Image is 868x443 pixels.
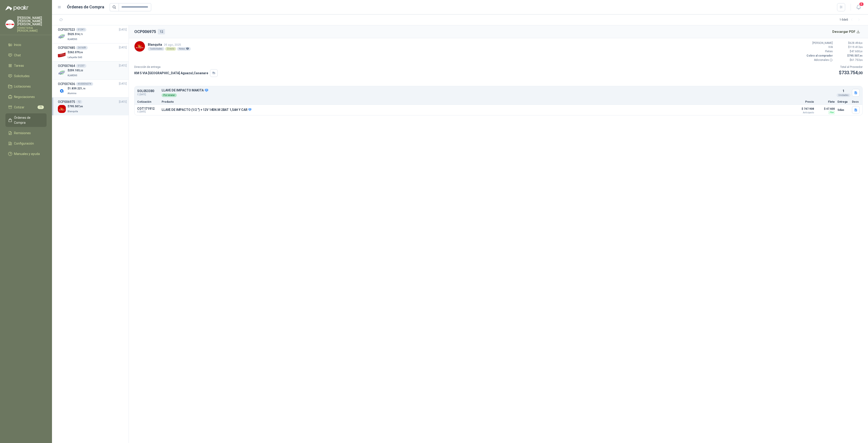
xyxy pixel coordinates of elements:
p: COT171912 [137,107,159,110]
span: 26 ago, 2025 [164,43,181,46]
span: ,86 [860,46,863,48]
span: 8 [859,2,864,6]
p: Cotización [137,100,159,103]
button: 8 [854,3,863,11]
p: Total al Proveedor [839,65,863,69]
p: LLAVE DE IMPACTO (1/2 ") + 12V 145N.M 2BAT 1,5AH Y CAR [162,108,251,112]
span: ,86 [80,105,83,108]
img: Company Logo [6,20,14,29]
p: Cobro al comprador [806,54,833,58]
p: $ [835,41,863,45]
div: Flex [828,111,835,114]
img: Company Logo [134,41,145,52]
img: Company Logo [58,87,66,95]
span: Manuales y ayuda [14,151,40,156]
span: Solicitudes [14,74,30,79]
span: 795.507 [69,105,83,108]
span: Tareas [14,63,24,68]
a: Chat [5,51,47,60]
div: 1 solicitudes [148,47,164,51]
p: $ [68,104,83,109]
p: $ [68,50,83,55]
span: ,86 [860,59,863,61]
span: ,86 [859,55,863,57]
span: Anticipado [791,112,814,114]
div: Unidades [837,93,850,97]
span: 47.600 [851,50,863,53]
img: Company Logo [58,51,66,59]
p: Entrega [837,100,849,103]
span: KLARENS [68,74,77,77]
span: Blanquita [68,110,78,113]
p: IVA [806,45,833,49]
span: ,22 [80,69,83,72]
a: Inicio [5,40,47,49]
p: $ [68,86,85,91]
div: 12 [76,100,82,104]
span: 1.839.221 [69,87,85,90]
button: Descargar PDF [830,27,863,36]
p: Fletes [806,49,833,54]
div: 12 [158,29,165,34]
span: C: [DATE] [137,110,159,113]
div: 51241 [76,28,86,31]
p: 5 días [837,107,849,113]
span: Alumina [68,92,76,95]
p: $ 747.908 [791,106,814,114]
div: Directo [165,47,176,51]
img: Company Logo [58,105,66,113]
img: Logo peakr [5,5,28,11]
span: ,71 [80,33,83,36]
span: Licitaciones [14,84,31,89]
span: 119.413 [850,45,863,49]
p: Dirección de entrega [134,65,218,69]
a: OCP00697512[DATE] Company Logo$795.507,86Blanquita [58,99,127,114]
p: FERRETERIA [PERSON_NAME] [17,27,47,32]
p: KM 5 VIA [GEOGRAPHIC_DATA] Aguazul , Casanare [134,71,208,76]
h2: OCP006975 [134,29,156,35]
h3: OCP007523 [58,27,75,32]
img: Company Logo [58,69,66,77]
span: Inicio [14,42,21,47]
span: 71 [38,105,44,109]
div: 4500036374 [76,82,93,86]
a: Configuración [5,139,47,148]
img: Company Logo [58,33,66,41]
p: $ [835,49,863,54]
div: Notas [177,47,191,51]
div: 261609 [76,46,88,50]
p: LLAVE DE IMPACTO MAKITA [162,88,835,93]
p: [PERSON_NAME] [806,41,833,45]
span: ,00 [858,71,863,75]
h3: OCP007436 [58,81,75,86]
p: $ [835,45,863,49]
span: [DATE] [119,28,127,32]
a: OCP0074364500036374[DATE] Company Logo$1.839.221,16Alumina [58,81,127,96]
a: Negociaciones [5,93,47,101]
span: ,06 [80,51,83,54]
a: Solicitudes [5,72,47,80]
p: $ [835,54,863,58]
div: 51237 [76,64,86,68]
p: Precio [791,100,814,103]
a: Órdenes de Compra [5,113,47,127]
p: $ 47.600 [817,106,835,112]
h3: OCP007485 [58,45,75,50]
span: 61.753 [851,58,863,62]
div: 1 - 5 de 5 [840,16,863,24]
a: Remisiones [5,129,47,137]
p: Docs [852,100,860,103]
p: [PERSON_NAME] [PERSON_NAME] [PERSON_NAME] [17,16,47,26]
a: Licitaciones [5,82,47,91]
p: SOL053380 [137,89,159,93]
p: 1 [842,88,844,93]
span: ,16 [82,87,85,90]
span: C: [DATE] [137,93,159,96]
span: Configuración [14,141,34,146]
span: 262.079 [69,51,83,54]
a: Tareas [5,61,47,70]
span: [DATE] [119,82,127,86]
h3: OCP006975 [58,99,75,104]
h1: Órdenes de Compra [67,4,104,10]
span: 795.507 [849,54,863,57]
